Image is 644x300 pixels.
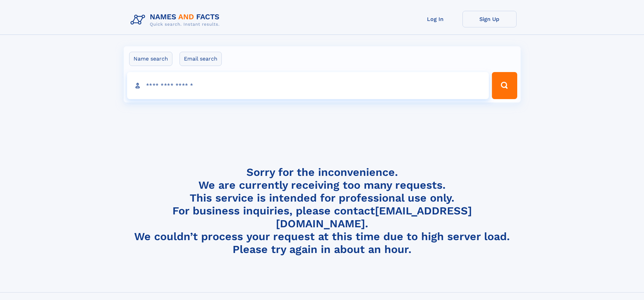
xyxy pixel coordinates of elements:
[128,166,517,256] h4: Sorry for the inconvenience. We are currently receiving too many requests. This service is intend...
[462,11,517,27] a: Sign Up
[129,52,172,66] label: Name search
[408,11,462,27] a: Log In
[127,72,489,99] input: search input
[180,52,222,66] label: Email search
[492,72,517,99] button: Search Button
[128,11,225,29] img: Logo Names and Facts
[276,204,472,230] a: [EMAIL_ADDRESS][DOMAIN_NAME]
